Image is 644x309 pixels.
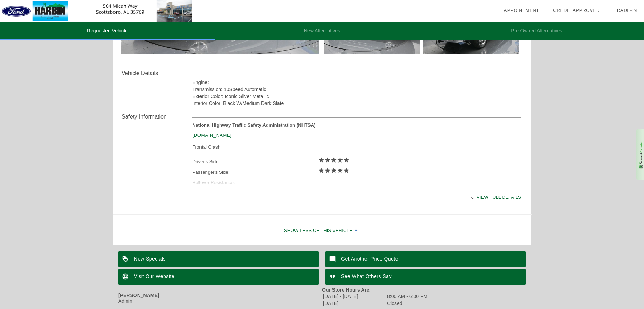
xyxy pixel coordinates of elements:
[322,287,371,293] strong: Our Store Hours Are:
[118,251,319,267] a: New Specials
[614,8,637,13] a: Trade-In
[192,157,349,167] div: Driver's Side:
[324,157,331,163] i: star
[192,79,521,86] div: Engine:
[323,293,386,300] td: [DATE] - [DATE]
[192,167,349,178] div: Passenger's Side:
[553,8,600,13] a: Credit Approved
[192,122,315,128] strong: National Highway Traffic Safety Administration (NHTSA)
[192,86,521,93] div: Transmission: 10Speed Automatic
[121,69,192,77] div: Vehicle Details
[118,298,322,304] div: Admin
[331,167,337,174] i: star
[215,22,430,40] li: New Alternatives
[324,167,331,174] i: star
[387,300,428,307] td: Closed
[325,251,526,267] a: Get Another Price Quote
[343,167,350,174] i: star
[118,269,134,285] img: ic_language_white_24dp_2x.png
[323,300,386,307] td: [DATE]
[192,93,521,100] div: Exterior Color: Iconic Silver Metallic
[337,167,343,174] i: star
[325,269,526,285] a: See What Others Say
[343,157,350,163] i: star
[118,251,134,267] img: ic_loyalty_white_24dp_2x.png
[121,113,192,121] div: Safety Information
[387,293,428,300] td: 8:00 AM - 6:00 PM
[113,217,531,245] div: Show Less of this Vehicle
[118,269,319,285] a: Visit Our Website
[331,157,337,163] i: star
[429,22,644,40] li: Pre-Owned Alternatives
[192,143,349,151] div: Frontal Crash
[192,189,521,206] div: View full details
[318,157,324,163] i: star
[337,157,343,163] i: star
[318,167,324,174] i: star
[192,100,521,107] div: Interior Color: Black W/Medium Dark Slate
[638,140,643,170] img: 1EdhxLVo1YiRZ3Z8BN9RqzlQoUKFChUqVNCHvwChSTTdtRxrrAAAAABJRU5ErkJggg==
[504,8,539,13] a: Appointment
[325,251,341,267] img: ic_mode_comment_white_24dp_2x.png
[325,269,341,285] img: ic_format_quote_white_24dp_2x.png
[192,133,231,138] a: [DOMAIN_NAME]
[118,293,159,298] strong: [PERSON_NAME]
